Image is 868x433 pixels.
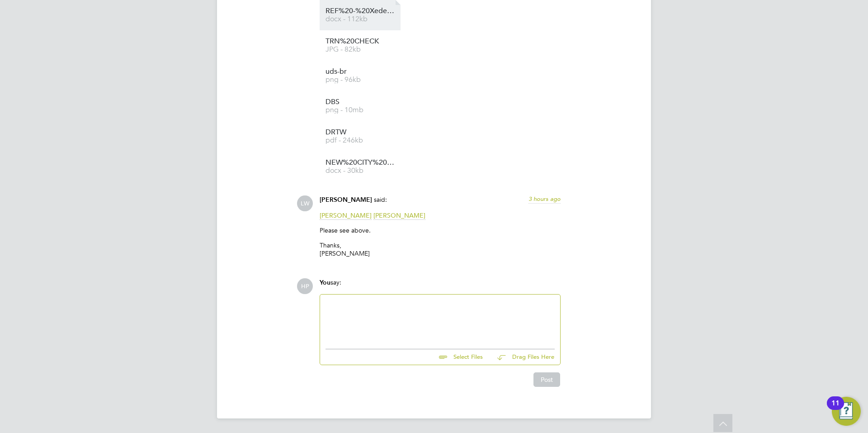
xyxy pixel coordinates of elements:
span: [PERSON_NAME] [320,211,372,220]
span: pdf - 246kb [325,137,398,144]
span: uds-br [325,68,398,75]
a: REF%20-%20Xede%20-%2024.01.2022%20-%2012.11.2024 docx - 112kb [325,8,398,23]
p: Please see above. [320,226,561,234]
span: said: [374,195,387,204]
div: 11 [831,403,840,415]
span: DRTW [325,129,398,136]
span: LW [297,195,313,211]
span: [PERSON_NAME] [373,211,425,220]
span: REF%20-%20Xede%20-%2024.01.2022%20-%2012.11.2024 [325,8,398,14]
a: NEW%20CITY%20COLLEGE%20FORM%20-%20BR docx - 30kb [325,159,398,174]
a: DBS png - 10mb [325,99,398,114]
div: say: [320,278,561,294]
span: png - 96kb [325,76,398,83]
span: [PERSON_NAME] [320,196,372,204]
span: You [320,279,330,286]
a: TRN%20CHECK JPG - 82kb [325,38,398,53]
button: Post [533,372,560,387]
span: JPG - 82kb [325,46,398,53]
span: DBS [325,99,398,105]
span: NEW%20CITY%20COLLEGE%20FORM%20-%20BR [325,159,398,166]
button: Open Resource Center, 11 new notifications [832,397,861,426]
span: docx - 30kb [325,167,398,174]
a: uds-br png - 96kb [325,68,398,83]
span: TRN%20CHECK [325,38,398,45]
button: Drag Files Here [490,348,555,367]
span: docx - 112kb [325,16,398,23]
span: HP [297,278,313,294]
span: png - 10mb [325,107,398,114]
a: DRTW pdf - 246kb [325,129,398,144]
span: 3 hours ago [528,195,561,203]
p: Thanks, [PERSON_NAME] [320,241,561,257]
